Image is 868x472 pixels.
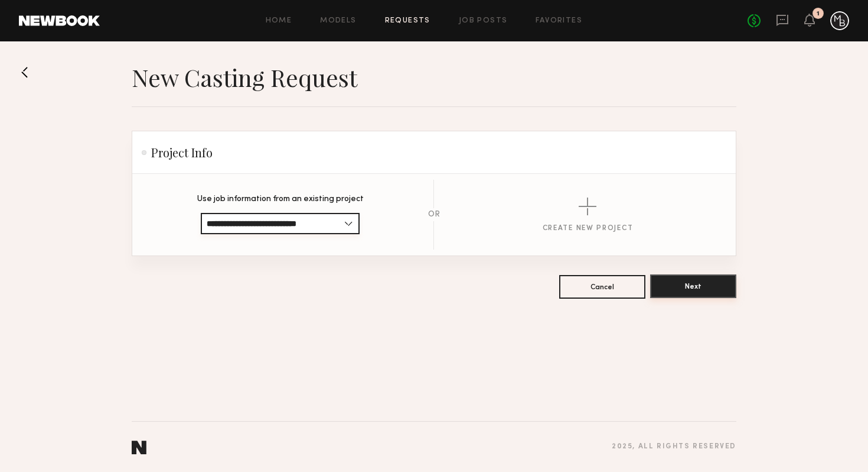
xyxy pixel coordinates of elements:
[536,17,582,25] a: Favorites
[543,225,634,232] div: Create New Project
[650,274,736,298] button: Next
[385,17,430,25] a: Requests
[266,17,292,25] a: Home
[142,146,213,160] h2: Project Info
[428,211,440,219] div: OR
[197,195,364,203] p: Use job information from an existing project
[543,198,634,232] button: Create New Project
[132,63,357,92] h1: New Casting Request
[559,275,645,299] button: Cancel
[320,17,356,25] a: Models
[459,17,508,25] a: Job Posts
[612,443,736,451] div: 2025 , all rights reserved
[817,11,820,17] div: 1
